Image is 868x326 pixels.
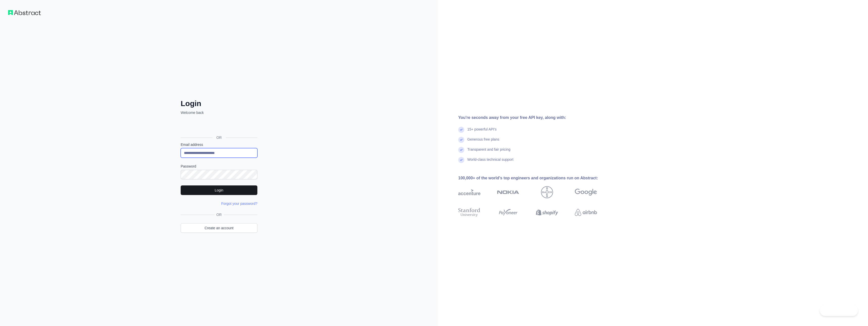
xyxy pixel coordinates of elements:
[458,127,464,133] img: check mark
[181,142,257,147] label: Email address
[181,185,257,195] button: Login
[575,186,597,198] img: google
[178,121,259,132] iframe: Sign in with Google Button
[221,202,257,206] a: Forgot your password?
[458,157,464,163] img: check mark
[214,212,224,217] span: OR
[458,175,613,181] div: 100,000+ of the world's top engineers and organizations run on Abstract:
[458,186,480,198] img: accenture
[181,223,257,233] a: Create an account
[181,110,257,115] p: Welcome back
[467,127,497,137] div: 15+ powerful API's
[467,137,499,147] div: Generous free plans
[467,147,510,157] div: Transparent and fair pricing
[181,99,257,108] h2: Login
[458,115,613,121] div: You're seconds away from your free API key, along with:
[536,207,558,218] img: shopify
[541,186,553,198] img: bayer
[497,186,519,198] img: nokia
[467,157,513,167] div: World-class technical support
[458,147,464,153] img: check mark
[820,305,858,316] iframe: Toggle Customer Support
[8,10,41,15] img: Workflow
[458,137,464,143] img: check mark
[458,207,480,218] img: stanford university
[212,135,226,140] span: OR
[181,164,257,169] label: Password
[497,207,519,218] img: payoneer
[575,207,597,218] img: airbnb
